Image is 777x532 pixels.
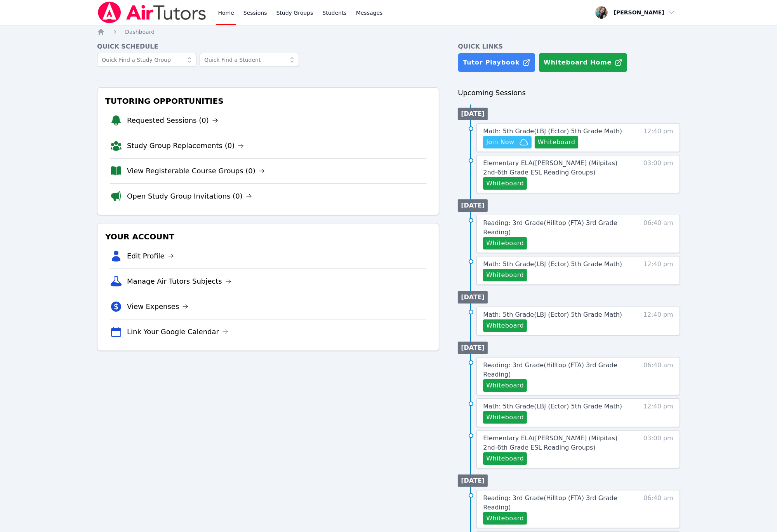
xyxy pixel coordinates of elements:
span: Math: 5th Grade ( LBJ (Ector) 5th Grade Math ) [483,260,622,268]
li: [DATE] [458,199,488,212]
span: Reading: 3rd Grade ( Hilltop (FTA) 3rd Grade Reading ) [483,494,617,511]
button: Whiteboard [483,237,527,249]
a: Reading: 3rd Grade(Hilltop (FTA) 3rd Grade Reading) [483,361,626,379]
a: Dashboard [125,28,155,36]
button: Whiteboard [483,379,527,392]
a: Reading: 3rd Grade(Hilltop (FTA) 3rd Grade Reading) [483,218,626,237]
span: Reading: 3rd Grade ( Hilltop (FTA) 3rd Grade Reading ) [483,219,617,236]
li: [DATE] [458,474,488,487]
span: 06:40 am [643,494,673,525]
span: Math: 5th Grade ( LBJ (Ector) 5th Grade Math ) [483,311,622,318]
span: 06:40 am [643,361,673,392]
span: Dashboard [125,29,155,35]
input: Quick Find a Student [200,53,299,67]
a: Open Study Group Invitations (0) [127,191,252,202]
span: 12:40 pm [643,127,673,148]
span: Math: 5th Grade ( LBJ (Ector) 5th Grade Math ) [483,403,622,410]
button: Whiteboard [483,269,527,281]
button: Whiteboard [483,319,527,332]
a: Math: 5th Grade(LBJ (Ector) 5th Grade Math) [483,260,622,269]
a: Elementary ELA([PERSON_NAME] (Milpitas) 2nd-6th Grade ESL Reading Groups) [483,159,626,177]
span: 12:40 pm [643,260,673,281]
a: Link Your Google Calendar [127,326,228,337]
span: 06:40 am [643,218,673,249]
a: View Registerable Course Groups (0) [127,166,265,176]
a: Reading: 3rd Grade(Hilltop (FTA) 3rd Grade Reading) [483,494,626,512]
span: Join Now [486,138,514,147]
span: Reading: 3rd Grade ( Hilltop (FTA) 3rd Grade Reading ) [483,361,617,378]
span: 03:00 pm [643,159,673,190]
li: [DATE] [458,342,488,354]
button: Whiteboard [483,452,527,465]
span: 12:40 pm [643,310,673,332]
li: [DATE] [458,108,488,120]
a: Manage Air Tutors Subjects [127,276,231,287]
span: 12:40 pm [643,402,673,424]
button: Whiteboard [483,177,527,190]
span: Math: 5th Grade ( LBJ (Ector) 5th Grade Math ) [483,127,622,135]
h4: Quick Links [458,42,680,51]
img: Air Tutors [97,2,207,23]
button: Whiteboard [535,136,579,148]
h4: Quick Schedule [97,42,439,51]
input: Quick Find a Study Group [97,53,196,67]
button: Whiteboard [483,411,527,424]
a: Math: 5th Grade(LBJ (Ector) 5th Grade Math) [483,127,622,136]
li: [DATE] [458,291,488,304]
a: Tutor Playbook [458,53,535,72]
a: Edit Profile [127,251,174,262]
h3: Upcoming Sessions [458,87,680,98]
span: Messages [356,9,383,17]
nav: Breadcrumb [97,28,680,36]
a: Math: 5th Grade(LBJ (Ector) 5th Grade Math) [483,402,622,411]
a: Math: 5th Grade(LBJ (Ector) 5th Grade Math) [483,310,622,319]
h3: Your Account [104,230,433,244]
button: Whiteboard Home [539,53,628,72]
span: 03:00 pm [643,434,673,465]
a: Requested Sessions (0) [127,115,218,126]
a: View Expenses [127,301,188,312]
a: Elementary ELA([PERSON_NAME] (Milpitas) 2nd-6th Grade ESL Reading Groups) [483,434,626,452]
span: Elementary ELA ( [PERSON_NAME] (Milpitas) 2nd-6th Grade ESL Reading Groups ) [483,434,617,451]
span: Elementary ELA ( [PERSON_NAME] (Milpitas) 2nd-6th Grade ESL Reading Groups ) [483,159,617,176]
a: Study Group Replacements (0) [127,140,244,151]
button: Join Now [483,136,531,148]
h3: Tutoring Opportunities [104,94,433,108]
button: Whiteboard [483,512,527,525]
